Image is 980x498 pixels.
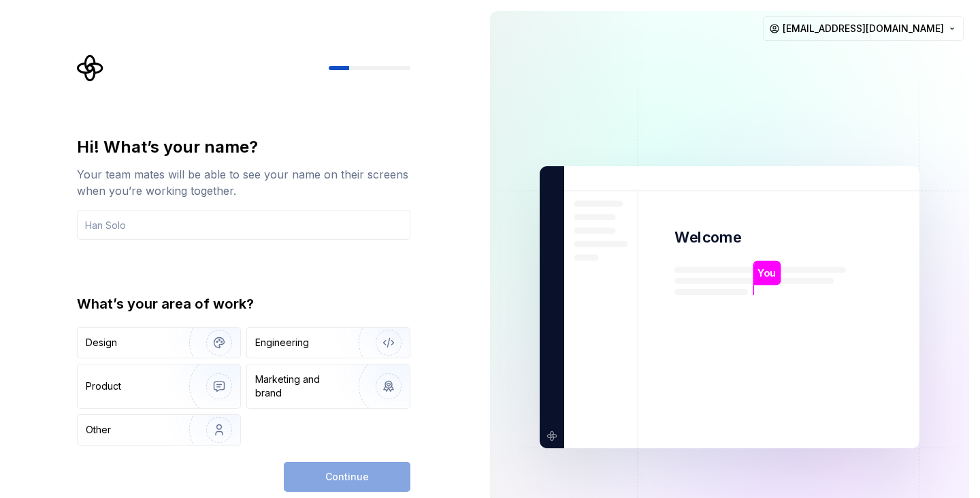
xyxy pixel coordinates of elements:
p: Welcome [674,228,741,247]
button: [EMAIL_ADDRESS][DOMAIN_NAME] [763,16,964,41]
div: Design [86,336,117,349]
div: What’s your area of work? [77,294,410,313]
div: Other [86,423,111,437]
div: Product [86,379,121,393]
input: Han Solo [77,210,410,240]
div: Your team mates will be able to see your name on their screens when you’re working together. [77,166,410,199]
div: Engineering [255,336,309,349]
span: [EMAIL_ADDRESS][DOMAIN_NAME] [783,22,944,35]
p: You [757,266,776,281]
svg: Supernova Logo [77,55,104,82]
div: Hi! What’s your name? [77,136,410,158]
div: Marketing and brand [255,373,347,400]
